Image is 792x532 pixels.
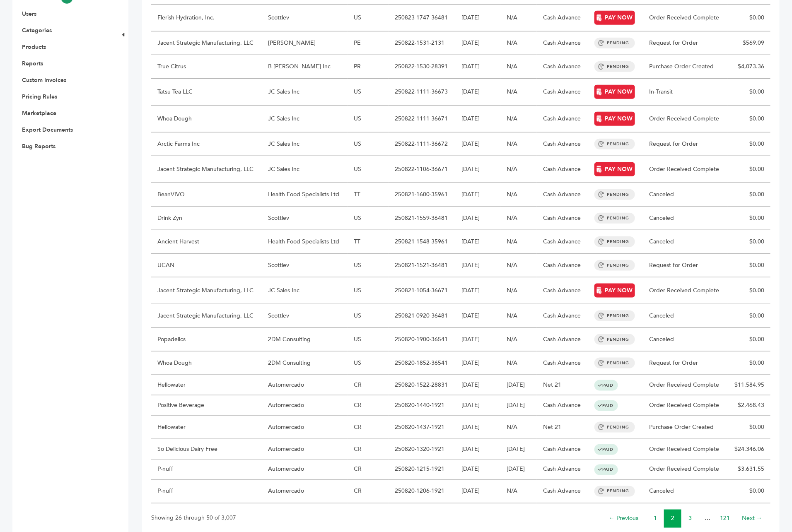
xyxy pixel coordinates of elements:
td: Cash Advance [537,439,588,460]
td: 250821-0920-36481 [389,304,455,328]
td: Positive Beverage [151,395,262,416]
a: Pricing Rules [22,93,57,101]
td: Order Received Complete [643,5,727,31]
td: $0.00 [727,416,770,439]
td: Order Received Complete [643,156,727,183]
td: Canceled [643,207,727,230]
td: [DATE] [455,439,500,460]
td: TT [348,230,389,254]
td: P-nuff [151,480,262,503]
td: N/A [500,183,537,207]
td: N/A [500,5,537,31]
td: Order Received Complete [643,375,727,395]
td: TT [348,183,389,207]
td: 250820-1437-1921 [389,416,455,439]
td: N/A [500,207,537,230]
td: Hellowater [151,416,262,439]
td: JC Sales Inc [262,156,348,183]
a: PAY NOW [594,162,635,176]
span: PENDING [594,311,635,321]
td: [DATE] [455,55,500,79]
td: US [348,328,389,351]
td: $0.00 [727,304,770,328]
td: 250821-1600-35961 [389,183,455,207]
td: 250822-1111-36671 [389,106,455,132]
td: [DATE] [455,207,500,230]
td: N/A [500,132,537,156]
td: $0.00 [727,351,770,375]
td: $0.00 [727,132,770,156]
td: CR [348,460,389,480]
td: N/A [500,304,537,328]
td: Automercado [262,460,348,480]
td: B [PERSON_NAME] Inc [262,55,348,79]
span: PENDING [594,486,635,497]
td: PR [348,55,389,79]
td: US [348,156,389,183]
td: 250822-1111-36672 [389,132,455,156]
td: $0.00 [727,79,770,106]
td: N/A [500,416,537,439]
td: $0.00 [727,106,770,132]
td: Cash Advance [537,132,588,156]
td: 250821-1559-36481 [389,207,455,230]
td: US [348,351,389,375]
td: Cash Advance [537,106,588,132]
a: Bug Reports [22,142,56,150]
a: Export Documents [22,126,73,134]
td: 250820-1206-1921 [389,480,455,503]
span: PENDING [594,236,635,247]
td: [DATE] [455,304,500,328]
td: Popadelics [151,328,262,351]
td: Jacent Strategic Manufacturing, LLC [151,304,262,328]
td: [PERSON_NAME] [262,31,348,55]
td: Cash Advance [537,79,588,106]
td: 250821-1054-36671 [389,277,455,304]
td: Canceled [643,304,727,328]
span: PENDING [594,189,635,200]
a: 3 [688,515,692,522]
td: CR [348,375,389,395]
a: Next → [742,515,762,522]
td: [DATE] [455,277,500,304]
td: Scottlev [262,5,348,31]
span: PENDING [594,213,635,224]
span: PENDING [594,358,635,368]
td: 250820-1320-1921 [389,439,455,460]
td: Request for Order [643,351,727,375]
td: Scottlev [262,207,348,230]
a: 121 [720,515,730,522]
td: Automercado [262,395,348,416]
td: PE [348,31,389,55]
td: Automercado [262,480,348,503]
td: [DATE] [455,416,500,439]
td: 250822-1111-36673 [389,79,455,106]
td: US [348,254,389,277]
td: BeanVIVO [151,183,262,207]
td: [DATE] [455,254,500,277]
td: Purchase Order Created [643,55,727,79]
td: 2DM Consulting [262,351,348,375]
td: Cash Advance [537,254,588,277]
td: [DATE] [500,395,537,416]
td: Cash Advance [537,5,588,31]
span: PENDING [594,38,635,48]
td: Order Received Complete [643,460,727,480]
td: [DATE] [455,460,500,480]
a: Users [22,10,36,18]
td: Net 21 [537,375,588,395]
td: US [348,132,389,156]
a: PAY NOW [594,85,635,99]
td: Automercado [262,416,348,439]
td: Cash Advance [537,277,588,304]
td: $0.00 [727,207,770,230]
a: Categories [22,26,52,34]
td: [DATE] [455,5,500,31]
td: [DATE] [455,351,500,375]
td: CR [348,439,389,460]
td: Tatsu Tea LLC [151,79,262,106]
td: Request for Order [643,254,727,277]
td: JC Sales Inc [262,79,348,106]
td: 250820-1215-1921 [389,460,455,480]
a: ← Previous [609,515,638,522]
